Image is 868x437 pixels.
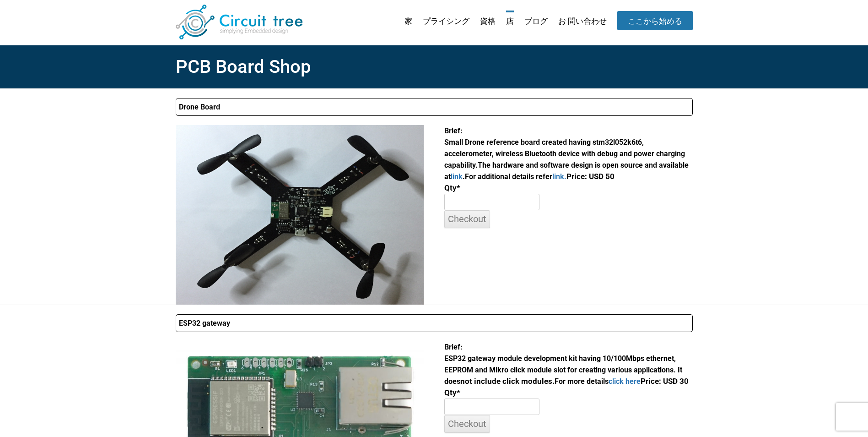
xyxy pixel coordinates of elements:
a: プライシング [423,11,469,40]
a: 店 [506,11,514,40]
a: link. [552,172,566,181]
summary: Drone Board [176,98,693,116]
font: not include click modules. Price: USD 30 Qty [444,342,689,397]
a: ブログ [524,11,548,40]
h1: PCB Board Shop [176,53,693,81]
span: Brief: [444,343,463,351]
img: 回路ツリー [176,5,302,39]
span: For more details [555,377,641,386]
span: For additional details refer [465,172,566,181]
span: ESP32 gateway module development kit having 10/100Mbps ethernet, EEPROM and Mikro click module sl... [444,343,682,386]
a: 家 [404,11,412,40]
input: Checkout [444,415,490,433]
a: 資格 [480,11,496,40]
input: Checkout [444,210,490,228]
a: お 問い合わせ [558,11,607,40]
a: link [451,172,463,181]
span: The hardware and software design is open source and available at . [444,161,689,181]
summary: ESP32 gateway [176,314,693,332]
font: Price: USD 50 Qty [444,126,689,192]
a: ここから始める [617,11,693,30]
a: click here [609,377,641,386]
span: Brief: Small Drone reference board created having stm32l052k6t6, accelerometer, wireless Bluetoot... [444,126,685,169]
